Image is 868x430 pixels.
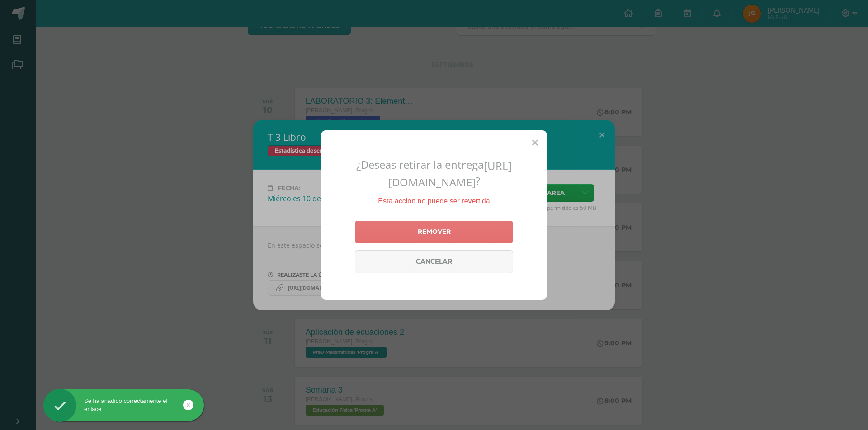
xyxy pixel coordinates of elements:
[532,137,538,148] span: Close (Esc)
[43,397,204,413] div: Se ha añadido correctamente el enlace
[355,221,513,243] a: Remover
[355,250,513,273] a: Cancelar
[378,197,490,205] span: Esta acción no puede ser revertida
[332,157,536,190] h2: ¿Deseas retirar la entrega ?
